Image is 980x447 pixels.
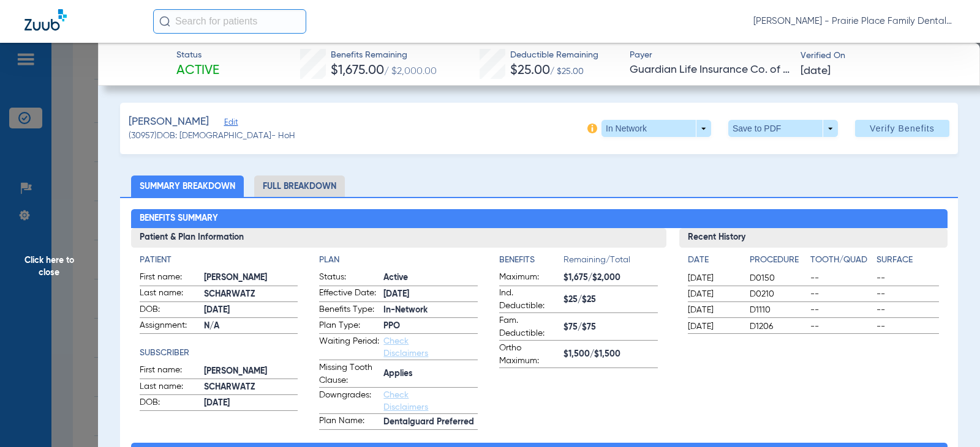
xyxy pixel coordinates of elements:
[510,49,598,62] span: Deductible Remaining
[563,348,658,361] span: $1,500/$1,500
[801,50,960,62] span: Verified On
[319,361,379,387] span: Missing Tooth Clause:
[176,62,219,79] span: Active
[876,272,938,284] span: --
[331,49,437,62] span: Benefits Remaining
[810,272,872,284] span: --
[224,118,235,130] span: Edit
[801,64,831,79] span: [DATE]
[876,304,938,316] span: --
[319,254,478,267] h4: Plan
[499,271,559,286] span: Maximum:
[319,319,379,334] span: Plan Type:
[140,380,200,395] span: Last name:
[688,320,739,333] span: [DATE]
[131,228,667,248] h3: Patient & Plan Information
[876,254,938,267] h4: Surface
[630,49,790,62] span: Payer
[24,9,67,31] img: Zuub Logo
[750,288,805,300] span: D0210
[876,288,938,300] span: --
[159,16,170,27] img: Search Icon
[587,124,597,133] img: info-icon
[563,272,658,284] span: $1,675/$2,000
[563,294,658,306] span: $25/$25
[728,120,838,137] button: Save to PDF
[876,320,938,333] span: --
[140,271,200,286] span: First name:
[204,288,298,301] span: SCHARWATZ
[140,319,200,334] span: Assignment:
[129,114,209,130] span: [PERSON_NAME]
[319,287,379,301] span: Effective Date:
[254,175,345,197] li: Full Breakdown
[140,364,200,379] span: First name:
[750,320,805,333] span: D1206
[688,288,739,300] span: [DATE]
[750,254,805,267] h4: Procedure
[499,342,559,368] span: Ortho Maximum:
[319,389,379,413] span: Downgrades:
[383,391,428,412] a: Check Disclaimers
[688,304,739,316] span: [DATE]
[383,320,478,333] span: PPO
[601,120,711,137] button: In Network
[855,120,949,137] button: Verify Benefits
[140,347,298,360] h4: Subscriber
[876,254,938,271] app-breakdown-title: Surface
[499,314,559,340] span: Fam. Deductible:
[688,254,739,271] app-breakdown-title: Date
[319,335,379,360] span: Waiting Period:
[204,320,298,333] span: N/A
[810,304,872,316] span: --
[131,175,244,197] li: Summary Breakdown
[129,130,295,142] span: (30957) DOB: [DEMOGRAPHIC_DATA] - HoH
[679,228,947,248] h3: Recent History
[810,288,872,300] span: --
[319,303,379,318] span: Benefits Type:
[810,254,872,271] app-breakdown-title: Tooth/Quad
[140,303,200,318] span: DOB:
[131,209,948,229] h2: Benefits Summary
[750,304,805,316] span: D1110
[319,415,379,429] span: Plan Name:
[140,396,200,411] span: DOB:
[383,368,478,380] span: Applies
[810,254,872,267] h4: Tooth/Quad
[499,254,563,267] h4: Benefits
[331,64,384,77] span: $1,675.00
[750,272,805,284] span: D0150
[563,254,658,271] span: Remaining/Total
[510,64,550,77] span: $25.00
[140,254,298,267] h4: Patient
[204,397,298,410] span: [DATE]
[750,254,805,271] app-breakdown-title: Procedure
[204,381,298,394] span: SCHARWATZ
[204,272,298,284] span: [PERSON_NAME]
[630,62,790,78] span: Guardian Life Insurance Co. of America
[688,254,739,267] h4: Date
[384,67,437,76] span: / $2,000.00
[383,272,478,284] span: Active
[176,49,219,62] span: Status
[383,416,478,429] span: Dentalguard Preferred
[688,272,739,284] span: [DATE]
[383,304,478,317] span: In-Network
[383,337,428,358] a: Check Disclaimers
[140,287,200,301] span: Last name:
[383,288,478,301] span: [DATE]
[319,271,379,286] span: Status:
[753,15,956,28] span: [PERSON_NAME] - Prairie Place Family Dental
[550,67,584,76] span: / $25.00
[499,254,563,271] app-breakdown-title: Benefits
[563,321,658,334] span: $75/$75
[870,124,935,133] span: Verify Benefits
[810,320,872,333] span: --
[499,287,559,312] span: Ind. Deductible:
[204,304,298,317] span: [DATE]
[153,9,306,34] input: Search for patients
[204,365,298,378] span: [PERSON_NAME]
